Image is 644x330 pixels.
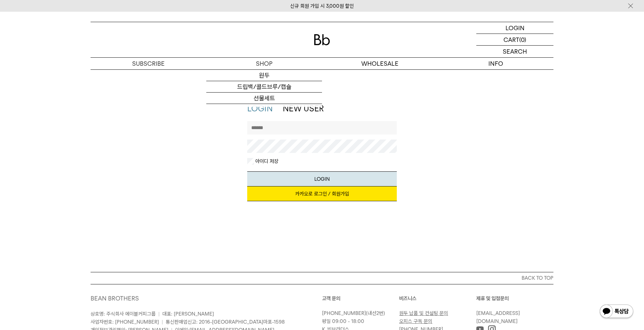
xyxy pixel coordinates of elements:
[476,22,553,34] a: LOGIN
[476,310,520,324] a: [EMAIL_ADDRESS][DOMAIN_NAME]
[158,311,160,317] span: |
[91,272,553,284] button: BACK TO TOP
[399,310,448,316] a: 원두 납품 및 컨설팅 문의
[322,309,396,317] p: (내선2번)
[206,58,322,69] a: SHOP
[283,104,324,113] a: NEW USER
[503,34,519,45] p: CART
[322,294,399,302] p: 고객 문의
[438,58,553,69] p: INFO
[399,318,432,324] a: 오피스 구독 문의
[519,34,526,45] p: (0)
[206,81,322,93] a: 드립백/콜드브루/캡슐
[505,22,525,34] p: LOGIN
[162,319,163,325] span: |
[206,104,322,115] a: 커피용품
[322,58,438,69] p: WHOLESALE
[91,319,159,325] span: 사업자번호: [PHONE_NUMBER]
[599,304,634,320] img: 카카오톡 채널 1:1 채팅 버튼
[206,93,322,104] a: 선물세트
[206,70,322,81] a: 원두
[166,319,285,325] span: 통신판매업신고: 2016-[GEOGRAPHIC_DATA]마포-1598
[91,295,139,302] a: BEAN BROTHERS
[91,311,156,317] span: 상호명: 주식회사 에이블커피그룹
[314,34,330,45] img: 로고
[247,186,397,201] a: 카카오로 로그인 / 회원가입
[476,294,553,302] p: 제휴 및 입점문의
[247,104,273,113] a: LOGIN
[247,171,397,186] button: LOGIN
[399,294,476,302] p: 비즈니스
[162,311,214,317] span: 대표: [PERSON_NAME]
[322,317,396,325] p: 평일 09:00 - 18:00
[254,158,278,165] label: 아이디 저장
[503,46,527,57] p: SEARCH
[476,34,553,46] a: CART (0)
[91,58,206,69] a: SUBSCRIBE
[290,3,354,9] a: 신규 회원 가입 시 3,000원 할인
[322,310,366,316] a: [PHONE_NUMBER]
